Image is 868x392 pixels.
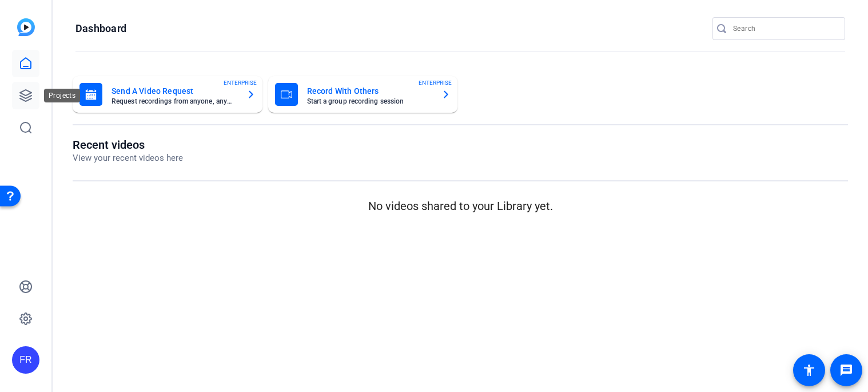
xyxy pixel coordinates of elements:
[224,78,257,87] span: ENTERPRISE
[12,346,39,374] div: FR
[44,89,80,102] div: Projects
[839,363,853,377] mat-icon: message
[802,363,816,377] mat-icon: accessibility
[419,78,452,87] span: ENTERPRISE
[112,84,237,98] mat-card-title: Send A Video Request
[112,98,237,105] mat-card-subtitle: Request recordings from anyone, anywhere
[73,138,183,152] h1: Recent videos
[17,18,35,36] img: blue-gradient.svg
[307,84,433,98] mat-card-title: Record With Others
[73,152,183,165] p: View your recent videos here
[268,76,458,113] button: Record With OthersStart a group recording sessionENTERPRISE
[733,22,836,35] input: Search
[73,76,262,113] button: Send A Video RequestRequest recordings from anyone, anywhereENTERPRISE
[307,98,433,105] mat-card-subtitle: Start a group recording session
[73,197,848,215] p: No videos shared to your Library yet.
[75,22,126,35] h1: Dashboard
